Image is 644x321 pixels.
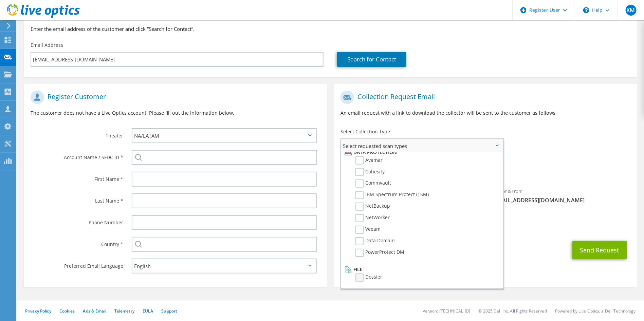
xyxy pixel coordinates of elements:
[355,237,395,245] label: Data Domain
[355,203,390,211] label: NetBackup
[626,5,637,16] span: KM
[355,156,383,165] label: Avamar
[31,109,320,117] p: The customer does not have a Live Optics account. Please fill out the information below.
[31,215,123,226] label: Phone Number
[31,172,123,183] label: First Name *
[337,52,406,67] a: Search for Contact
[355,249,404,257] label: PowerProtect DM
[355,214,390,222] label: NetWorker
[341,128,390,135] label: Select Collection Type
[485,184,637,207] div: Sender & From
[572,241,627,259] button: Send Request
[334,155,637,181] div: Requested Collections
[583,7,589,13] svg: \n
[31,237,123,248] label: Country *
[83,308,106,314] a: Ads & Email
[355,180,391,188] label: Commvault
[341,91,627,104] h1: Collection Request Email
[341,109,630,117] p: An email request with a link to download the collector will be sent to the customer as follows.
[355,273,382,282] label: Dossier
[355,168,385,176] label: Cohesity
[555,308,636,314] li: Powered by Live Optics, a Dell Technology
[31,128,123,139] label: Theater
[25,308,51,314] a: Privacy Policy
[343,265,499,273] li: File
[355,191,429,199] label: IBM Spectrum Protect (TSM)
[161,308,177,314] a: Support
[423,308,471,314] li: Version: [TECHNICAL_ID]
[59,308,75,314] a: Cookies
[31,91,317,104] h1: Register Customer
[341,139,503,153] span: Select requested scan types
[334,184,485,207] div: To
[31,150,123,161] label: Account Name / SFDC ID *
[31,193,123,204] label: Last Name *
[355,226,381,234] label: Veeam
[31,259,123,269] label: Preferred Email Language
[114,308,134,314] a: Telemetry
[31,42,63,49] label: Email Address
[143,308,153,314] a: EULA
[334,211,637,234] div: CC & Reply To
[31,25,630,33] h3: Enter the email address of the customer and click “Search for Contact”.
[479,308,547,314] li: © 2025 Dell Inc. All Rights Reserved
[492,196,630,204] span: [EMAIL_ADDRESS][DOMAIN_NAME]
